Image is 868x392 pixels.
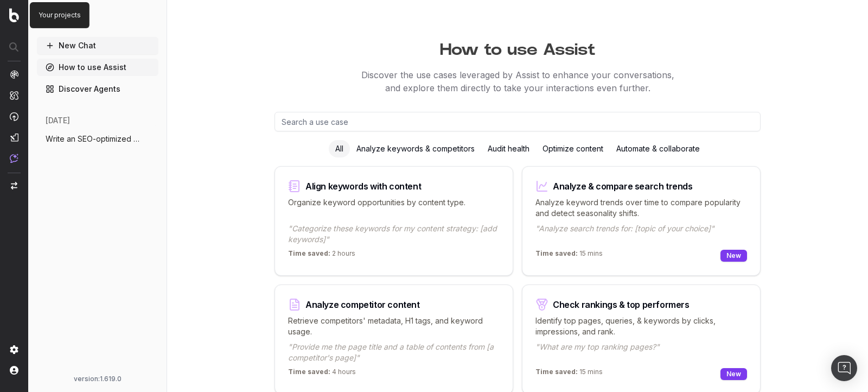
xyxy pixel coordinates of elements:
img: Intelligence [10,91,18,100]
img: Switch project [11,182,17,189]
p: "Analyze search trends for: [topic of your choice]" [535,223,747,245]
p: Your projects [39,11,81,20]
span: Time saved: [535,249,578,257]
h1: How to use Assist [167,35,868,60]
div: New [720,250,747,262]
div: New [720,368,747,380]
img: Studio [10,133,18,142]
div: version: 1.619.0 [41,375,154,383]
p: Identify top pages, queries, & keywords by clicks, impressions, and rank. [535,315,747,337]
img: Assist [10,154,18,163]
p: "Provide me the page title and a table of contents from [a competitor's page]" [288,342,500,363]
p: Organize keyword opportunities by content type. [288,197,500,219]
div: Audit health [481,140,536,157]
button: Write an SEO-optimized article about [37,130,158,148]
img: Botify logo [9,8,19,22]
img: Analytics [10,70,18,79]
div: Automate & collaborate [610,140,706,157]
span: Time saved: [288,249,330,257]
p: "What are my top ranking pages?" [535,342,747,363]
div: Open Intercom Messenger [831,355,857,381]
p: Discover the use cases leveraged by Assist to enhance your conversations, and explore them direct... [167,68,868,94]
img: Activation [10,112,18,121]
div: Analyze keywords & competitors [350,140,481,157]
div: Align keywords with content [305,182,421,191]
span: Write an SEO-optimized article about [46,134,141,144]
span: Time saved: [288,368,330,376]
div: All [329,140,350,157]
img: My account [10,366,18,375]
p: Retrieve competitors' metadata, H1 tags, and keyword usage. [288,315,500,337]
a: Discover Agents [37,80,158,98]
p: "Categorize these keywords for my content strategy: [add keywords]" [288,223,500,245]
a: How to use Assist [37,59,158,76]
p: 2 hours [288,249,355,262]
button: New Chat [37,37,158,54]
p: 15 mins [535,249,603,262]
p: 4 hours [288,368,356,381]
div: Analyze competitor content [305,300,420,309]
p: 15 mins [535,368,603,381]
button: Assist [41,9,154,24]
span: [DATE] [46,115,70,126]
div: Optimize content [536,140,610,157]
span: Time saved: [535,368,578,376]
img: Setting [10,345,18,354]
p: Analyze keyword trends over time to compare popularity and detect seasonality shifts. [535,197,747,219]
div: Check rankings & top performers [553,300,690,309]
div: Analyze & compare search trends [553,182,693,191]
input: Search a use case [275,112,761,131]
